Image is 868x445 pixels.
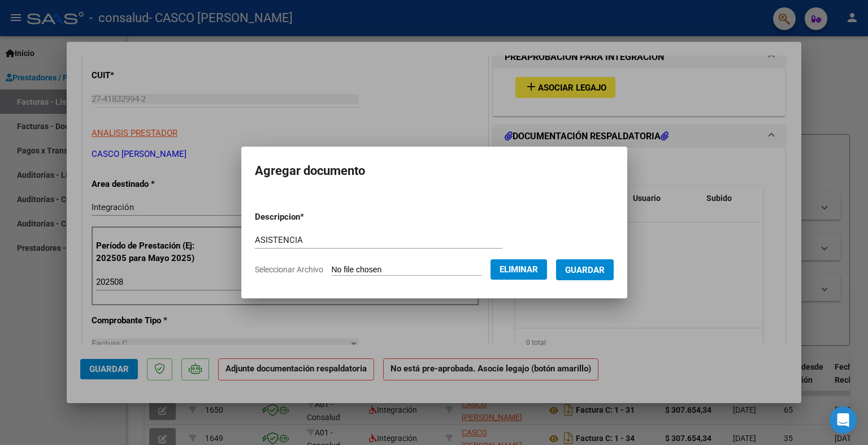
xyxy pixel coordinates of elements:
[500,264,538,275] span: Eliminar
[830,407,857,434] div: Open Intercom Messenger
[556,259,614,280] button: Guardar
[255,265,323,274] span: Seleccionar Archivo
[565,265,605,275] span: Guardar
[255,160,614,182] h2: Agregar documento
[491,259,547,280] button: Eliminar
[255,211,363,224] p: Descripcion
